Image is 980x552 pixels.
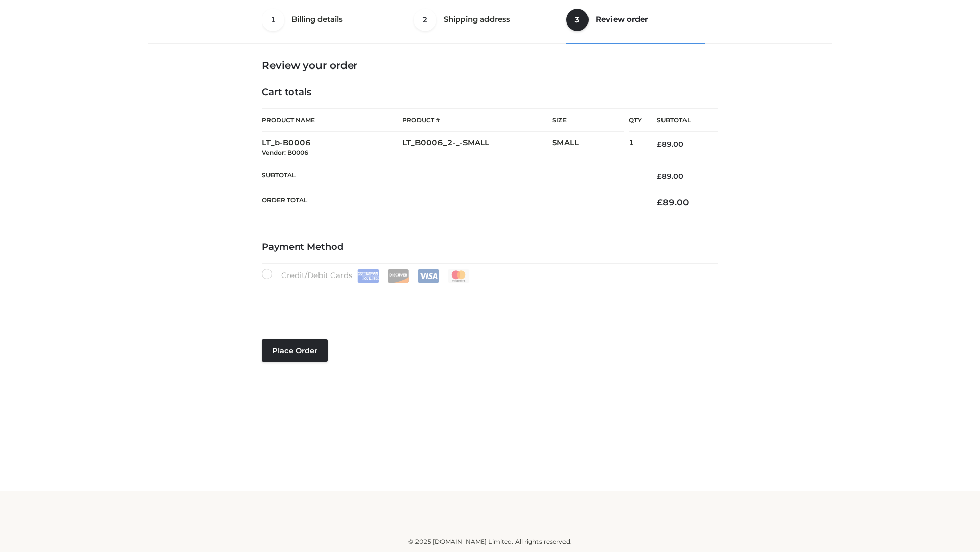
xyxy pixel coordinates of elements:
span: £ [657,197,663,208]
td: LT_b-B0006 [262,132,402,164]
span: £ [657,140,661,149]
div: © 2025 [DOMAIN_NAME] Limited. All rights reserved. [152,537,828,547]
th: Subtotal [642,109,718,132]
td: LT_B0006_2-_-SMALL [402,132,552,164]
img: Discover [387,269,409,283]
td: 1 [629,132,642,164]
iframe: Secure payment input frame [260,281,716,318]
th: Size [552,109,624,132]
th: Order Total [262,189,642,216]
span: £ [657,172,661,181]
bdi: 89.00 [657,140,683,149]
small: Vendor: B0006 [262,149,308,156]
h4: Cart totals [262,87,718,98]
h3: Review your order [262,59,718,72]
img: Amex [357,269,379,283]
td: SMALL [552,132,629,164]
th: Product Name [262,108,402,132]
img: Visa [418,269,439,283]
th: Subtotal [262,164,642,189]
label: Credit/Debit Cards [262,269,471,283]
button: Place order [262,339,328,362]
th: Product # [402,108,552,132]
img: Mastercard [448,269,470,283]
h4: Payment Method [262,242,718,253]
bdi: 89.00 [657,172,683,181]
th: Qty [629,108,642,132]
bdi: 89.00 [657,197,689,208]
